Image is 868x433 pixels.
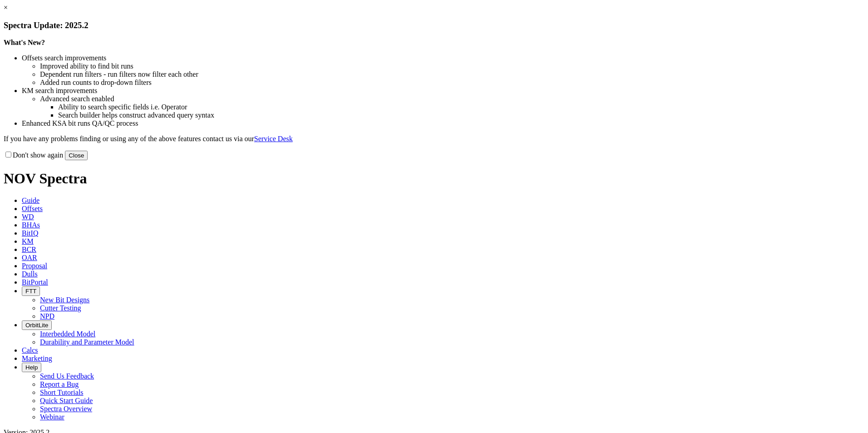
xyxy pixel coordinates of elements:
li: Dependent run filters - run filters now filter each other [40,70,864,79]
span: Calcs [22,346,38,354]
a: Durability and Parameter Model [40,338,134,346]
li: Advanced search enabled [40,95,864,103]
span: Dulls [22,270,38,278]
span: Offsets [22,205,43,212]
span: BitPortal [22,278,48,286]
span: OrbitLite [25,322,48,329]
a: Short Tutorials [40,389,84,396]
span: Guide [22,197,39,204]
span: KM [22,237,34,245]
a: Webinar [40,413,64,421]
a: Spectra Overview [40,405,92,413]
span: Proposal [22,262,47,270]
a: Interbedded Model [40,330,95,338]
span: BitIQ [22,229,38,237]
li: Enhanced KSA bit runs QA/QC process [22,119,864,128]
input: Don't show again [5,152,11,157]
h3: Spectra Update: 2025.2 [4,20,864,30]
a: Cutter Testing [40,304,81,312]
li: Search builder helps construct advanced query syntax [58,111,864,119]
strong: What's New? [4,39,45,46]
h1: NOV Spectra [4,170,864,187]
label: Don't show again [4,151,63,159]
a: × [4,4,8,11]
span: BHAs [22,221,40,229]
p: If you have any problems finding or using any of the above features contact us via our [4,135,864,143]
span: Help [25,364,38,371]
button: Close [65,151,88,160]
span: WD [22,213,34,221]
li: KM search improvements [22,87,864,95]
li: Offsets search improvements [22,54,864,62]
span: Marketing [22,354,52,362]
span: FTT [25,288,36,295]
a: Service Desk [254,135,293,143]
a: Report a Bug [40,380,79,388]
a: NPD [40,312,54,320]
a: Send Us Feedback [40,372,94,380]
li: Ability to search specific fields i.e. Operator [58,103,864,111]
a: Quick Start Guide [40,397,93,404]
span: BCR [22,246,36,253]
li: Added run counts to drop-down filters [40,79,864,87]
li: Improved ability to find bit runs [40,62,864,70]
a: New Bit Designs [40,296,89,304]
span: OAR [22,254,37,261]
